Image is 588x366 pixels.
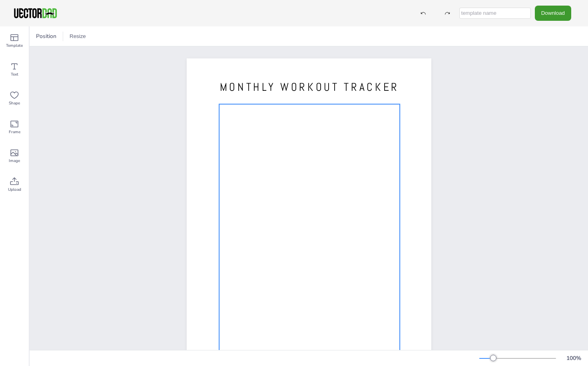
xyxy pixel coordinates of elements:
span: Text [11,71,18,78]
button: Resize [66,30,89,43]
div: 100 % [564,354,583,362]
span: Image [9,158,20,164]
span: Template [6,42,23,49]
span: Shape [9,100,20,106]
span: MONTHLY WORKOUT TRACKER [220,80,399,94]
img: VectorDad-1.png [13,7,58,19]
input: template name [459,8,531,19]
span: Position [34,32,58,40]
span: Frame [9,129,20,135]
button: Download [535,6,571,20]
span: Upload [8,186,21,193]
